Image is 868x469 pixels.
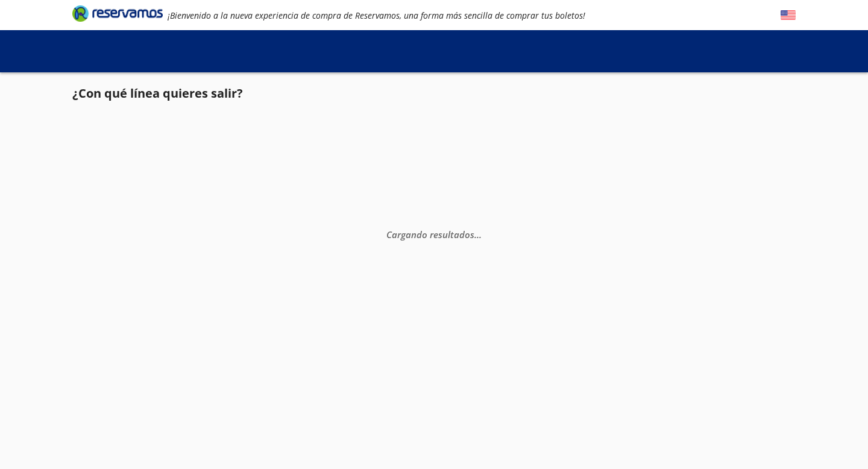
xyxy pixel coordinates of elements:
[386,228,482,241] em: Cargando resultados
[168,10,585,21] em: ¡Bienvenido a la nueva experiencia de compra de Reservamos, una forma más sencilla de comprar tus...
[479,228,482,241] span: .
[72,4,163,22] i: Brand Logo
[781,8,796,23] button: English
[477,228,479,241] span: .
[72,84,243,102] p: ¿Con qué línea quieres salir?
[72,4,163,26] a: Brand Logo
[474,228,477,241] span: .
